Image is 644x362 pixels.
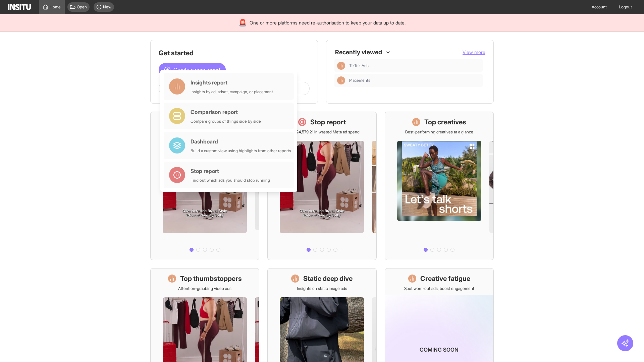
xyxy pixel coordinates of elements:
[191,148,291,154] div: Build a custom view using highlights from other reports
[267,112,376,260] a: Stop reportSave £24,579.21 in wasted Meta ad spend
[191,167,270,175] div: Stop report
[349,63,480,68] span: TikTok Ads
[159,48,310,58] h1: Get started
[238,18,247,27] div: 🚨
[349,78,370,83] span: Placements
[405,129,473,135] p: Best-performing creatives at a glance
[349,78,480,83] span: Placements
[284,129,360,135] p: Save £24,579.21 in wasted Meta ad spend
[463,49,485,55] span: View more
[50,4,61,10] span: Home
[159,63,226,76] button: Create a new report
[191,89,273,95] div: Insights by ad, adset, campaign, or placement
[424,117,466,127] h1: Top creatives
[178,286,231,291] p: Attention-grabbing video ads
[463,49,485,56] button: View more
[8,4,31,10] img: Logo
[385,112,494,260] a: Top creativesBest-performing creatives at a glance
[191,178,270,183] div: Find out which ads you should stop running
[337,76,345,84] div: Insights
[191,119,261,124] div: Compare groups of things side by side
[337,62,345,70] div: Insights
[310,117,346,127] h1: Stop report
[303,274,353,283] h1: Static deep dive
[103,4,111,10] span: New
[349,63,369,68] span: TikTok Ads
[150,112,259,260] a: What's live nowSee all active ads instantly
[297,286,347,291] p: Insights on static image ads
[191,108,261,116] div: Comparison report
[173,66,220,74] span: Create a new report
[77,4,87,10] span: Open
[191,78,273,86] div: Insights report
[191,137,291,145] div: Dashboard
[250,19,406,26] span: One or more platforms need re-authorisation to keep your data up to date.
[180,274,242,283] h1: Top thumbstoppers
